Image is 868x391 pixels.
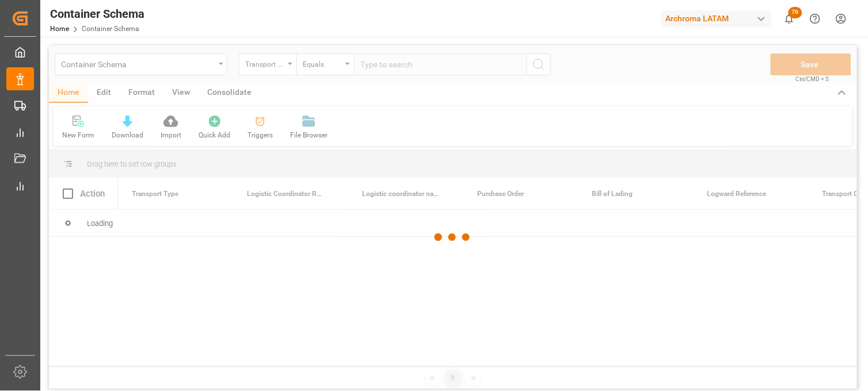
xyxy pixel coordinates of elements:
[50,5,144,22] div: Container Schema
[661,7,776,29] button: Archroma LATAM
[789,7,802,18] span: 76
[661,10,772,27] div: Archroma LATAM
[802,6,828,32] button: Help Center
[776,6,802,32] button: show 76 new notifications
[50,25,69,33] a: Home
